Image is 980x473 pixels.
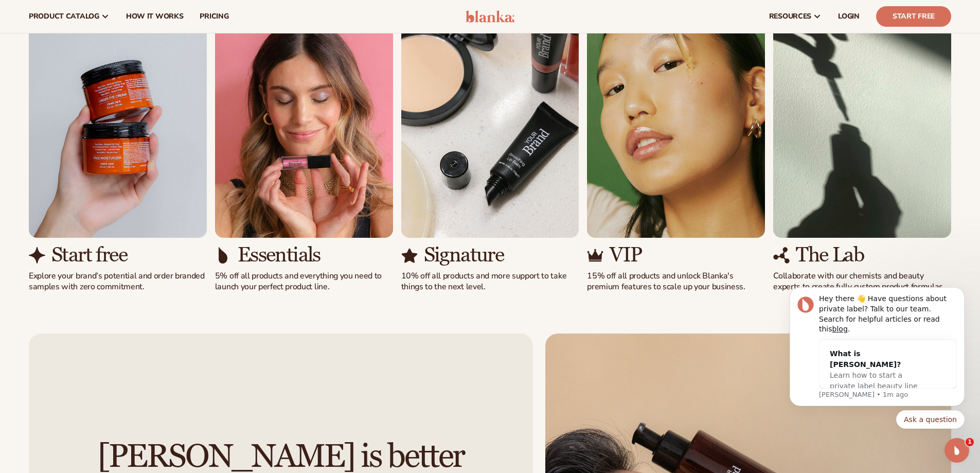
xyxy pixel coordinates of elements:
[200,12,228,21] span: pricing
[876,6,951,27] a: Start Free
[215,11,393,238] img: Shopify Image 4
[401,11,579,238] img: Shopify Image 6
[29,11,207,292] div: 1 / 5
[587,247,603,264] img: Shopify Image 9
[610,244,642,267] h3: VIP
[29,271,207,292] p: Explore your brand’s potential and order branded samples with zero commitment.
[769,12,811,21] span: resources
[126,12,184,21] span: How It Works
[774,264,980,445] iframe: Intercom notifications message
[796,244,864,267] h3: The Lab
[51,244,127,267] h3: Start free
[945,438,969,463] iframe: Intercom live chat
[29,11,207,238] img: Shopify Image 2
[587,11,765,292] div: 4 / 5
[773,11,951,292] div: 5 / 5
[773,11,951,238] img: Shopify Image 10
[29,247,45,264] img: Shopify Image 3
[29,12,99,21] span: product catalog
[215,271,393,292] p: 5% off all products and everything you need to launch your perfect product line.
[215,11,393,292] div: 2 / 5
[401,247,418,264] img: Shopify Image 7
[424,244,504,267] h3: Signature
[773,247,790,264] img: Shopify Image 11
[838,12,860,21] span: LOGIN
[773,271,951,292] p: Collaborate with our chemists and beauty experts to create fully custom product formulas.
[587,271,765,292] p: 15% off all products and unlock Blanka's premium features to scale up your business.
[401,271,579,292] p: 10% off all products and more support to take things to the next level.
[587,11,765,238] img: Shopify Image 8
[215,247,231,264] img: Shopify Image 5
[401,11,579,292] div: 3 / 5
[966,438,974,446] span: 1
[466,10,514,23] img: logo
[238,244,320,267] h3: Essentials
